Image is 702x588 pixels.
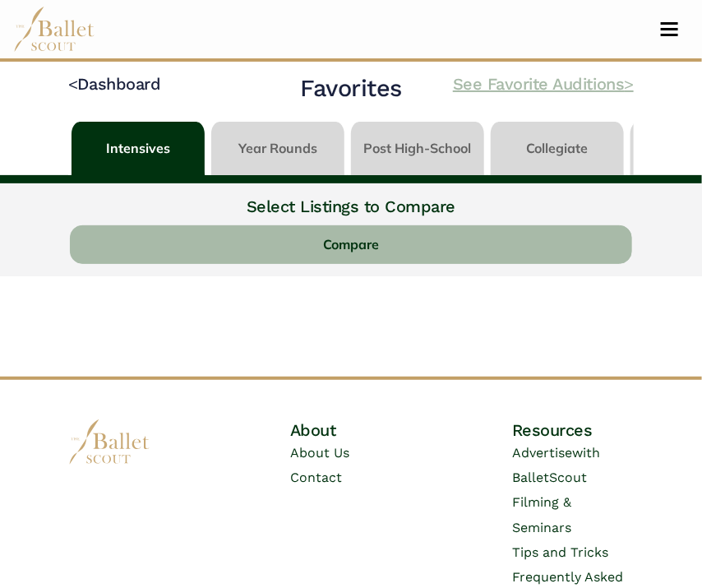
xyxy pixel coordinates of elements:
[208,122,348,175] li: Year Rounds
[512,544,608,560] a: Tips and Tricks
[624,73,634,94] code: >
[512,445,600,485] a: Advertisewith BalletScout
[290,419,412,441] h4: About
[70,225,631,264] button: Compare
[487,122,627,175] li: Collegiate
[290,445,349,461] a: About Us
[68,73,78,94] code: <
[453,74,634,94] a: See Favorite Auditions>
[650,21,689,37] button: Toggle navigation
[68,74,160,94] a: <Dashboard
[512,419,634,441] h4: Resources
[68,419,150,465] img: logo
[512,494,571,535] a: Filming & Seminars
[290,470,342,485] a: Contact
[348,122,487,175] li: Post High-School
[512,445,600,485] span: with BalletScout
[300,73,402,104] h2: Favorites
[68,122,208,175] li: Intensives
